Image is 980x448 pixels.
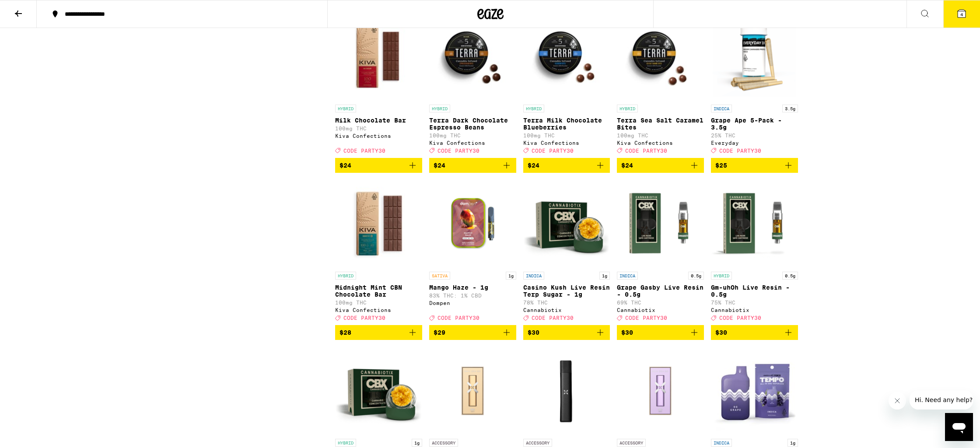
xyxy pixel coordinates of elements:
[711,300,798,305] p: 75% THC
[532,148,574,154] span: CODE PARTY30
[617,300,704,305] p: 69% THC
[429,180,516,325] a: Open page for Mango Haze - 1g from Dompen
[787,439,798,447] p: 1g
[506,272,516,280] p: 1g
[335,180,422,325] a: Open page for Midnight Mint CBN Chocolate Bar from Kiva Confections
[621,329,633,336] span: $30
[523,307,610,313] div: Cannabiotix
[782,105,798,112] p: 3.5g
[429,325,516,340] button: Add to bag
[429,180,516,267] img: Dompen - Mango Haze - 1g
[429,133,516,138] p: 100mg THC
[711,158,798,173] button: Add to bag
[434,329,445,336] span: $29
[429,439,458,447] p: ACCESSORY
[523,117,610,131] p: Terra Milk Chocolate Blueberries
[688,272,704,280] p: 0.5g
[523,13,610,158] a: Open page for Terra Milk Chocolate Blueberries from Kiva Confections
[412,439,422,447] p: 1g
[711,180,798,325] a: Open page for Gm-uhOh Live Resin - 0.5g from Cannabiotix
[945,413,973,441] iframe: Button to launch messaging window
[335,439,356,447] p: HYBRID
[335,325,422,340] button: Add to bag
[437,148,479,154] span: CODE PARTY30
[523,284,610,298] p: Casino Kush Live Resin Terp Sugar - 1g
[715,329,727,336] span: $30
[429,117,516,131] p: Terra Dark Chocolate Espresso Beans
[711,133,798,138] p: 25% THC
[335,126,422,131] p: 100mg THC
[715,162,727,169] span: $25
[523,347,610,434] img: PAX - PAX Era Go - Black
[523,133,610,138] p: 100mg THC
[434,162,445,169] span: $24
[617,140,704,146] div: Kiva Confections
[711,117,798,131] p: Grape Ape 5-Pack - 3.5g
[617,307,704,313] div: Cannabiotix
[429,13,516,100] img: Kiva Confections - Terra Dark Chocolate Espresso Beans
[711,439,732,447] p: INDICA
[523,13,610,100] img: Kiva Confections - Terra Milk Chocolate Blueberries
[617,272,638,280] p: INDICA
[429,140,516,146] div: Kiva Confections
[621,162,633,169] span: $24
[711,307,798,313] div: Cannabiotix
[335,180,422,267] img: Kiva Confections - Midnight Mint CBN Chocolate Bar
[429,284,516,291] p: Mango Haze - 1g
[617,158,704,173] button: Add to bag
[711,105,732,112] p: INDICA
[339,329,351,336] span: $28
[943,0,980,28] button: 4
[617,439,646,447] p: ACCESSORY
[617,13,704,158] a: Open page for Terra Sea Salt Caramel Bites from Kiva Confections
[711,325,798,340] button: Add to bag
[960,12,963,17] span: 4
[617,13,704,100] img: Kiva Confections - Terra Sea Salt Caramel Bites
[335,284,422,298] p: Midnight Mint CBN Chocolate Bar
[910,390,973,409] iframe: Message from company
[429,105,450,112] p: HYBRID
[523,272,544,280] p: INDICA
[429,347,516,434] img: PAX - PAX Era Go - Gold
[617,105,638,112] p: HYBRID
[617,284,704,298] p: Grape Gasby Live Resin - 0.5g
[335,133,422,139] div: Kiva Confections
[335,272,356,280] p: HYBRID
[711,13,798,100] img: Everyday - Grape Ape 5-Pack - 3.5g
[335,13,422,100] img: Kiva Confections - Milk Chocolate Bar
[617,325,704,340] button: Add to bag
[719,315,761,321] span: CODE PARTY30
[711,13,798,158] a: Open page for Grape Ape 5-Pack - 3.5g from Everyday
[711,284,798,298] p: Gm-uhOh Live Resin - 0.5g
[617,180,704,325] a: Open page for Grape Gasby Live Resin - 0.5g from Cannabiotix
[429,13,516,158] a: Open page for Terra Dark Chocolate Espresso Beans from Kiva Confections
[617,347,704,434] img: PAX - PAX Era Go - Lavender
[339,162,351,169] span: $24
[617,180,704,267] img: Cannabiotix - Grape Gasby Live Resin - 0.5g
[617,133,704,138] p: 100mg THC
[335,158,422,173] button: Add to bag
[523,158,610,173] button: Add to bag
[335,117,422,124] p: Milk Chocolate Bar
[343,148,385,154] span: CODE PARTY30
[711,272,732,280] p: HYBRID
[437,315,479,321] span: CODE PARTY30
[523,180,610,267] img: Cannabiotix - Casino Kush Live Resin Terp Sugar - 1g
[711,347,798,434] img: Tempo - OG Grape AIO - 1g
[617,117,704,131] p: Terra Sea Salt Caramel Bites
[782,272,798,280] p: 0.5g
[711,180,798,267] img: Cannabiotix - Gm-uhOh Live Resin - 0.5g
[625,315,667,321] span: CODE PARTY30
[523,140,610,146] div: Kiva Confections
[335,347,422,434] img: Cannabiotix - Milky Melon Terp Sugar - 1g
[889,392,906,409] iframe: Close message
[528,162,539,169] span: $24
[523,439,552,447] p: ACCESSORY
[523,105,544,112] p: HYBRID
[523,325,610,340] button: Add to bag
[532,315,574,321] span: CODE PARTY30
[335,13,422,158] a: Open page for Milk Chocolate Bar from Kiva Confections
[523,300,610,305] p: 78% THC
[429,158,516,173] button: Add to bag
